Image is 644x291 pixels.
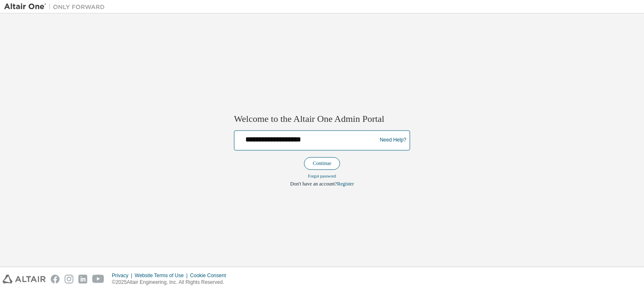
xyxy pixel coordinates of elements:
[4,3,109,11] img: Altair One
[380,140,406,141] a: Need Help?
[112,279,231,286] p: © 2025 Altair Engineering, Inc. All Rights Reserved.
[65,275,73,283] img: instagram.svg
[304,157,340,170] button: Continue
[190,272,231,279] div: Cookie Consent
[92,275,104,283] img: youtube.svg
[51,275,60,283] img: facebook.svg
[112,272,135,279] div: Privacy
[308,174,336,178] a: Forgot password
[3,275,46,283] img: altair_logo.svg
[234,113,410,125] h2: Welcome to the Altair One Admin Portal
[78,275,87,283] img: linkedin.svg
[135,272,190,279] div: Website Terms of Use
[290,181,337,187] span: Don't have an account?
[337,181,354,187] a: Register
